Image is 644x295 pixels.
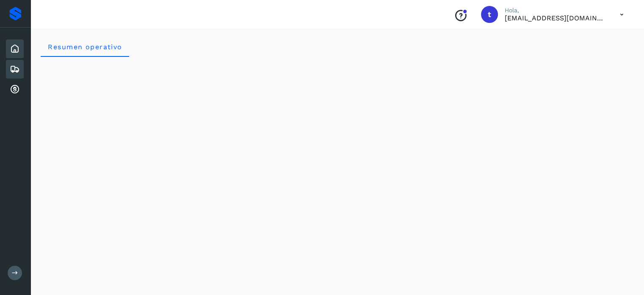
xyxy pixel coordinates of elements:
span: Resumen operativo [47,43,122,51]
div: Embarques [6,60,24,79]
div: Cuentas por cobrar [6,80,24,99]
p: Hola, [505,7,606,14]
div: Inicio [6,39,24,58]
p: transportesymaquinariaagm@gmail.com [505,14,606,22]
